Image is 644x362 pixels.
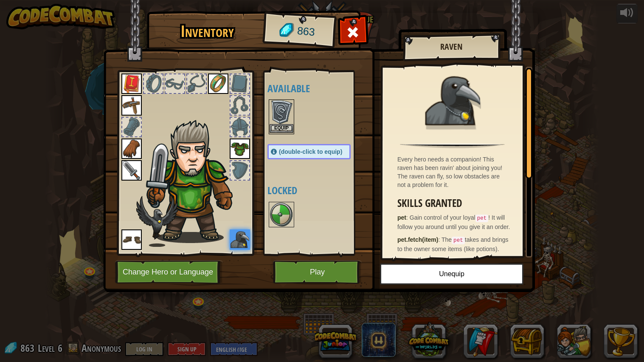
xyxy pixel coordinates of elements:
[208,74,228,94] img: portrait.png
[397,198,512,209] h3: Skills Granted
[425,73,480,128] img: portrait.png
[452,237,465,244] code: pet
[143,119,247,243] img: hair_m2.png
[475,215,489,222] code: pet
[121,74,142,94] img: portrait.png
[153,23,261,40] h1: Inventory
[230,229,250,250] img: portrait.png
[397,214,406,221] strong: pet
[121,229,142,250] img: portrait.png
[121,160,142,181] img: portrait.png
[121,139,142,159] img: portrait.png
[270,124,293,133] button: Equip
[230,139,250,159] img: portrait.png
[397,236,438,243] strong: pet.fetch(item)
[273,260,362,284] button: Play
[400,143,505,148] img: hr.png
[121,95,142,116] img: portrait.png
[438,236,442,243] span: :
[136,196,178,247] img: raven-paper-doll.png
[411,42,491,51] h2: Raven
[270,203,293,226] img: portrait.png
[267,185,368,196] h4: Locked
[397,214,510,230] span: Gain control of your loyal ! It will follow you around until you give it an order.
[267,83,368,94] h4: Available
[270,100,293,124] img: portrait.png
[406,214,410,221] span: :
[115,260,223,284] button: Change Hero or Language
[279,148,342,155] span: (double-click to equip)
[380,263,523,285] button: Unequip
[297,23,316,40] span: 863
[397,236,509,252] span: The takes and brings to the owner some items (like potions).
[397,155,512,189] div: Every hero needs a companion! This raven has been ravin' about joining you! The raven can fly, so...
